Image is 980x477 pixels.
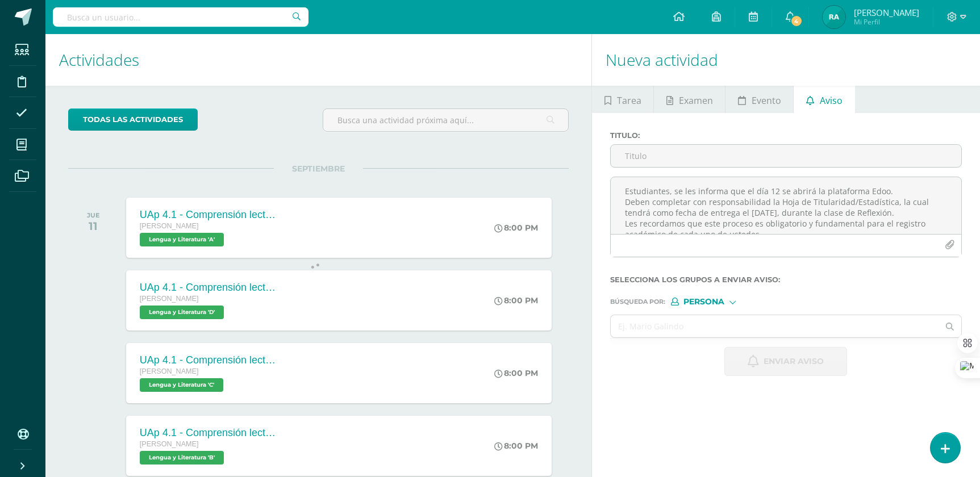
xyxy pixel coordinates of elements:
span: Lengua y Literatura 'D' [140,306,224,319]
input: Titulo [611,145,961,167]
span: Persona [683,299,724,305]
span: [PERSON_NAME] [140,367,199,375]
div: UAp 4.1 - Comprensión lectora- AURA [140,209,276,221]
button: Enviar aviso [724,347,847,376]
div: 8:00 PM [494,368,538,378]
h1: Nueva actividad [606,34,966,86]
span: Enviar aviso [764,348,824,375]
span: [PERSON_NAME] [140,295,199,303]
div: 8:00 PM [494,441,538,451]
span: [PERSON_NAME] [140,440,199,448]
span: SEPTIEMBRE [274,164,363,174]
span: Lengua y Literatura 'C' [140,378,223,392]
input: Busca un usuario... [53,7,308,27]
span: Evento [752,87,781,114]
a: Tarea [592,86,653,113]
a: Aviso [794,86,854,113]
span: [PERSON_NAME] [140,222,199,230]
div: JUE [87,211,100,219]
span: Búsqueda por : [610,299,665,305]
span: Aviso [820,87,843,114]
h1: Actividades [59,34,578,86]
span: [PERSON_NAME] [854,7,919,18]
a: Evento [725,86,793,113]
input: Busca una actividad próxima aquí... [323,109,568,131]
input: Ej. Mario Galindo [611,315,939,337]
div: 8:00 PM [494,223,538,233]
span: Examen [679,87,713,114]
a: Examen [654,86,725,113]
span: Mi Perfil [854,17,919,27]
textarea: Estudiantes, se les informa que el día 12 se abrirá la plataforma Edoo. Deben completar con respo... [611,177,961,234]
span: Lengua y Literatura 'A' [140,233,224,246]
div: UAp 4.1 - Comprensión lectora- AURA [140,427,276,439]
label: Titulo : [610,131,962,140]
div: 8:00 PM [494,295,538,306]
span: 4 [790,15,803,27]
img: 42a794515383cd36c1593cd70a18a66d.png [823,6,845,28]
div: 11 [87,219,100,233]
div: UAp 4.1 - Comprensión lectora- AURA [140,354,276,366]
label: Selecciona los grupos a enviar aviso : [610,275,962,284]
div: [object Object] [671,298,756,306]
a: todas las Actividades [68,108,198,131]
span: Lengua y Literatura 'B' [140,451,224,465]
div: UAp 4.1 - Comprensión lectora- AURA [140,282,276,294]
span: Tarea [617,87,641,114]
